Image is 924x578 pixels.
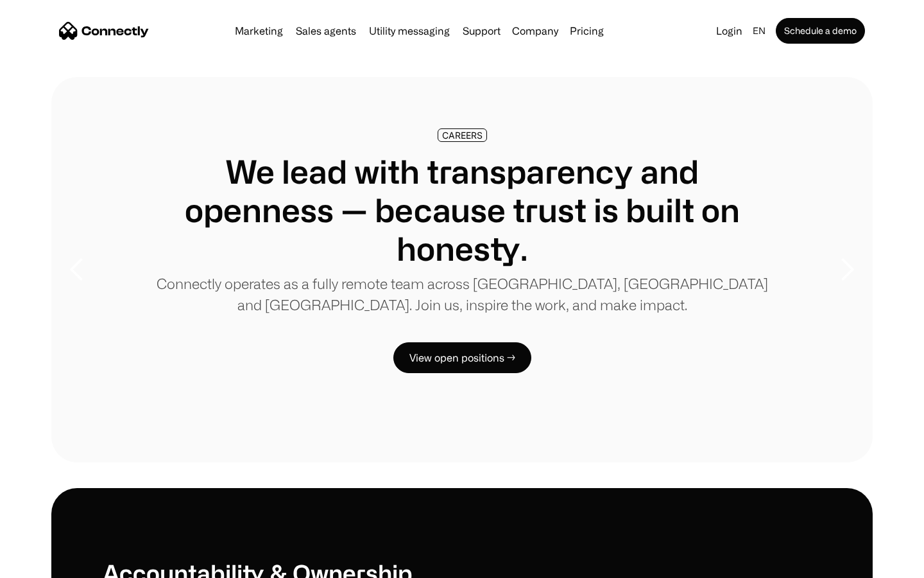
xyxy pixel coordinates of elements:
a: Pricing [565,26,609,36]
p: Connectly operates as a fully remote team across [GEOGRAPHIC_DATA], [GEOGRAPHIC_DATA] and [GEOGRA... [154,273,770,315]
a: Support [458,26,506,36]
h1: We lead with transparency and openness — because trust is built on honesty. [154,152,770,268]
div: en [753,22,766,40]
a: Schedule a demo [776,18,865,44]
a: Login [711,22,748,40]
div: CAREERS [442,130,483,140]
ul: Language list [26,556,77,574]
a: Sales agents [291,26,361,36]
div: Company [512,22,558,40]
a: Utility messaging [364,26,455,36]
a: Marketing [230,26,288,36]
a: View open positions → [393,342,531,373]
aside: Language selected: English [13,554,77,574]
